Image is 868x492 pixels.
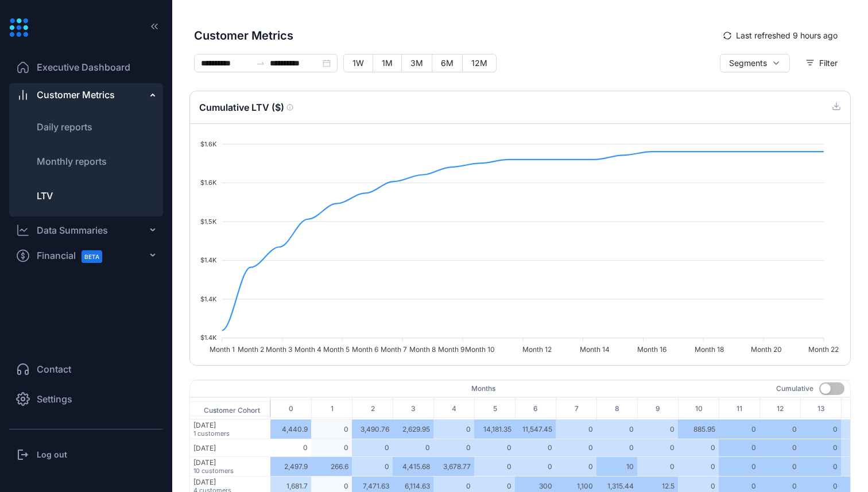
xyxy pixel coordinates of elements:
[393,400,433,418] span: 3
[719,439,759,457] td: 0
[256,59,265,68] span: swap-right
[410,58,423,68] span: 3M
[760,400,800,418] span: 12
[515,457,556,476] td: 0
[393,457,433,476] td: 4,415.68
[352,439,393,457] td: 0
[759,457,800,476] td: 0
[270,439,311,457] td: 0
[37,223,108,237] div: Data Summaries
[471,383,495,394] div: Months
[193,467,270,475] div: 10 customers
[515,420,556,439] td: 11,547.45
[556,457,596,476] td: 0
[800,420,841,439] td: 0
[678,420,719,439] td: 885.95
[200,218,217,226] tspan: $1.5K
[271,400,311,418] span: 0
[678,439,719,457] td: 0
[409,345,436,354] tspan: Month 8
[433,457,474,476] td: 3,678.77
[37,190,53,202] span: LTV
[695,345,724,354] tspan: Month 18
[382,58,393,68] span: 1M
[352,457,393,476] td: 0
[679,400,719,418] span: 10
[800,439,841,457] td: 0
[441,58,454,68] span: 6M
[352,58,364,68] span: 1W
[352,420,393,439] td: 3,490.76
[393,420,433,439] td: 2,629.95
[719,400,759,418] span: 11
[800,457,841,476] td: 0
[808,345,839,354] tspan: Month 22
[637,457,678,476] td: 0
[194,27,715,44] span: Customer Metrics
[719,420,759,439] td: 0
[638,400,678,418] span: 9
[759,420,800,439] td: 0
[801,400,841,418] span: 13
[323,345,350,354] tspan: Month 5
[719,457,759,476] td: 0
[515,439,556,457] td: 0
[200,295,217,303] tspan: $1.4K
[193,421,270,429] div: [DATE]
[37,88,115,102] span: Customer Metrics
[776,383,813,394] div: Cumulative
[471,58,487,68] span: 12M
[720,54,790,72] button: Segments
[311,457,352,476] td: 266.6
[678,457,719,476] td: 0
[37,392,72,406] span: Settings
[381,345,407,354] tspan: Month 7
[37,60,130,74] span: Executive Dashboard
[556,439,596,457] td: 0
[200,179,217,187] tspan: $1.6K
[190,401,270,416] div: Customer Cohort
[37,449,67,460] h3: Log out
[312,400,352,418] span: 1
[193,458,270,467] div: [DATE]
[199,100,293,114] h3: Cumulative LTV ( $ )
[759,439,800,457] td: 0
[352,400,393,418] span: 2
[200,334,217,342] tspan: $1.4K
[393,439,433,457] td: 0
[556,420,596,439] td: 0
[580,345,610,354] tspan: Month 14
[82,250,102,263] span: BETA
[352,345,378,354] tspan: Month 6
[474,457,515,476] td: 0
[433,439,474,457] td: 0
[311,420,352,439] td: 0
[434,400,474,418] span: 4
[438,345,464,354] tspan: Month 9
[474,439,515,457] td: 0
[270,457,311,476] td: 2,497.9
[597,400,637,418] span: 8
[522,345,552,354] tspan: Month 12
[596,439,637,457] td: 0
[193,429,270,437] div: 1 customers
[200,256,217,264] tspan: $1.4K
[37,156,107,167] span: Monthly reports
[193,444,270,452] div: [DATE]
[37,121,92,133] span: Daily reports
[37,362,71,376] span: Contact
[556,400,596,418] span: 7
[270,420,311,439] td: 4,440.9
[819,57,838,69] span: Filter
[238,345,264,354] tspan: Month 2
[311,439,352,457] td: 0
[210,345,235,354] tspan: Month 1
[516,400,556,418] span: 6
[736,29,838,42] span: Last refreshed 9 hours ago
[475,400,515,418] span: 5
[723,32,731,40] span: sync
[637,439,678,457] td: 0
[715,26,846,45] button: syncLast refreshed 9 hours ago
[729,57,767,69] span: Segments
[465,345,495,354] tspan: Month 10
